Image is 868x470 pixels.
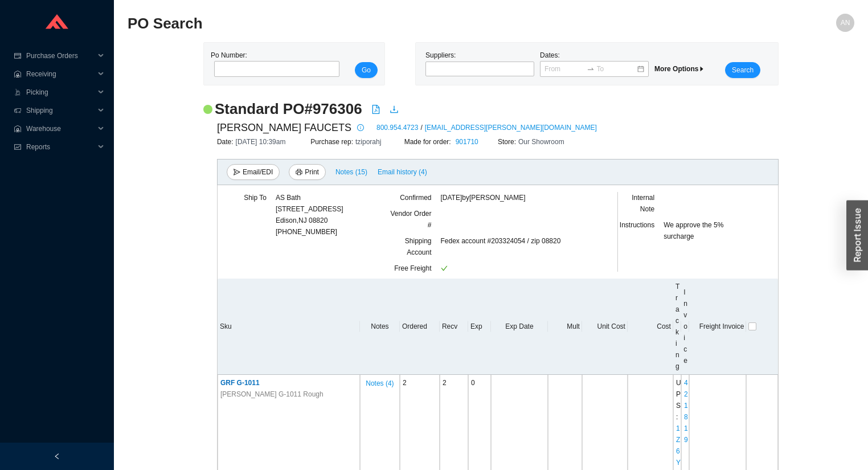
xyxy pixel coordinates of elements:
[217,119,351,136] span: [PERSON_NAME] FAUCETS
[26,65,95,83] span: Receiving
[244,194,267,202] span: Ship To
[441,192,526,203] span: [DATE] by [PERSON_NAME]
[420,122,422,133] span: /
[234,169,240,177] span: send
[390,210,431,229] span: Vendor Order #
[400,194,431,202] span: Confirmed
[355,138,381,146] span: tziporahj
[518,138,564,146] span: Our Showroom
[632,194,654,213] span: Internal Note
[698,66,705,72] span: caret-right
[544,63,584,75] input: From
[14,52,22,59] span: credit-card
[276,192,343,226] div: AS Bath [STREET_ADDRESS] Edison , NJ 08820
[441,265,448,272] span: check
[491,279,548,375] th: Exp Date
[673,279,681,375] th: Tracking
[276,192,343,238] div: [PHONE_NUMBER]
[425,122,597,133] a: [EMAIL_ADDRESS][PERSON_NAME][DOMAIN_NAME]
[128,14,673,34] h2: PO Search
[537,50,652,78] div: Dates:
[689,279,746,375] th: Freight Invoice
[404,138,453,146] span: Made for order:
[351,120,367,136] button: info-circle
[732,64,754,76] span: Search
[587,65,595,73] span: to
[26,138,95,156] span: Reports
[26,101,95,120] span: Shipping
[54,453,60,460] span: left
[243,166,273,178] span: Email/EDI
[365,377,394,385] button: Notes (4)
[548,279,582,375] th: Mult
[305,166,319,178] span: Print
[456,138,478,146] a: 901710
[220,321,358,332] div: Sku
[628,279,673,375] th: Cost
[355,62,378,78] button: Go
[371,105,380,116] a: file-pdf
[220,379,260,387] span: GRF G-1011
[289,164,326,180] button: printerPrint
[587,65,595,73] span: swap-right
[620,221,654,229] span: Instructions
[371,105,380,114] span: file-pdf
[390,105,399,116] a: download
[664,219,744,242] div: We approve the 5% surcharge
[220,389,324,400] span: [PERSON_NAME] G-1011 Rough
[725,62,760,78] button: Search
[215,99,362,119] h2: Standard PO # 976306
[394,264,431,272] span: Free Freight
[296,169,302,177] span: printer
[400,279,440,375] th: Ordered
[582,279,628,375] th: Unit Cost
[440,279,468,375] th: Recv
[681,279,689,375] th: Invoice
[390,105,399,114] span: download
[366,378,394,389] span: Notes ( 4 )
[377,164,428,180] button: Email history (4)
[405,237,432,256] span: Shipping Account
[376,122,418,133] a: 800.954.4723
[354,124,367,131] span: info-circle
[217,138,236,146] span: Date:
[362,64,371,76] span: Go
[335,166,367,178] span: Notes ( 15 )
[468,279,491,375] th: Exp
[26,120,95,138] span: Warehouse
[26,47,95,65] span: Purchase Orders
[841,14,850,32] span: AN
[14,144,22,150] span: fund
[26,83,95,101] span: Picking
[310,138,355,146] span: Purchase rep:
[654,65,705,73] span: More Options
[443,379,447,387] span: 2
[423,50,537,78] div: Suppliers:
[597,63,637,75] input: To
[211,50,336,78] div: Po Number:
[378,166,427,178] span: Email history (4)
[236,138,286,146] span: [DATE] 10:39am
[684,379,688,444] a: 421819
[498,138,518,146] span: Store:
[227,164,280,180] button: sendEmail/EDI
[360,279,400,375] th: Notes
[335,166,368,174] button: Notes (15)
[441,235,595,263] div: Fedex account #203324054 / zip 08820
